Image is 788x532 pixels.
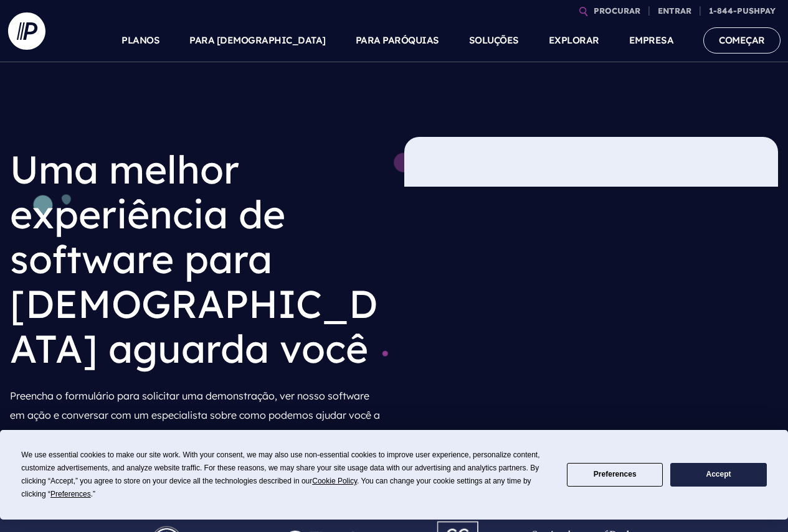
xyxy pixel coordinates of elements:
div: We use essential cookies to make our site work. With your consent, we may also use non-essential ... [21,449,552,501]
button: Accept [670,463,766,487]
font: Uma melhor experiência de software para [DEMOGRAPHIC_DATA] aguarda você [10,145,377,373]
a: PLANOS [121,19,159,62]
font: Preencha o formulário para solicitar uma demonstração, ver nosso software em ação e conversar com... [10,390,380,441]
font: ENTRAR [658,6,691,16]
picture: Pushpay_Logo__Santo Antônio [523,518,652,531]
a: COMEÇAR [703,27,781,53]
font: EXPLORAR [549,34,599,46]
font: COMEÇAR [719,34,765,46]
a: PARA PARÓQUIAS [356,19,439,62]
a: SOLUÇÕES [469,19,519,62]
font: PROCURAR [594,6,640,16]
picture: Pushpay_Logo__NorthPoint [136,518,265,531]
button: Preferences [567,463,663,487]
span: Preferences [50,490,91,498]
font: SOLUÇÕES [469,34,519,46]
font: PARA [DEMOGRAPHIC_DATA] [189,34,326,46]
a: PARA [DEMOGRAPHIC_DATA] [189,19,326,62]
picture: Pushpay_Logo__Elevação [265,518,394,531]
a: EMPRESA [629,19,674,62]
a: EXPLORAR [549,19,599,62]
font: PARA PARÓQUIAS [356,34,439,46]
picture: Logotipo Pushpay__CCM [414,513,503,526]
font: 1-844-PUSHPAY [709,6,776,16]
span: Cookie Policy [312,477,357,485]
font: EMPRESA [629,34,674,46]
font: PLANOS [121,34,159,46]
